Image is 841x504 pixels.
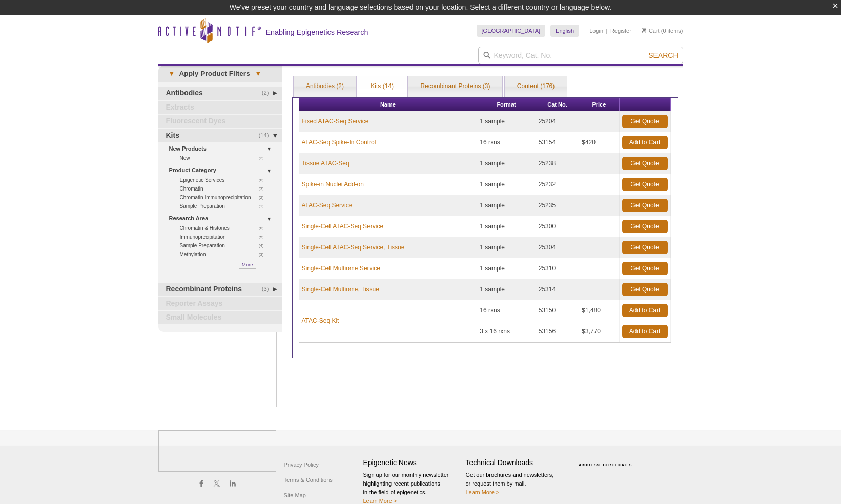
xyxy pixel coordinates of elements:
td: $1,480 [579,300,619,321]
a: Login [589,27,603,34]
a: Small Molecules [158,311,282,324]
a: (2)New [180,154,270,162]
td: 1 sample [477,174,536,195]
a: Register [610,27,631,34]
td: 25204 [536,111,580,132]
span: (2) [259,193,270,202]
a: Add to Cart [622,304,668,317]
a: Single-Cell Multiome, Tissue [302,285,379,294]
span: (4) [259,241,270,250]
a: Single-Cell ATAC-Seq Service, Tissue [302,243,405,252]
a: Content (176) [505,76,567,97]
td: 1 sample [477,195,536,216]
li: | [606,25,608,37]
a: Get Quote [622,241,668,254]
a: Get Quote [622,115,668,128]
a: New Products [169,143,276,154]
a: Recombinant Proteins (3) [408,76,502,97]
td: 1 sample [477,237,536,258]
a: Antibodies (2) [294,76,356,97]
a: Learn More > [363,498,397,504]
img: Active Motif, [158,430,276,472]
a: [GEOGRAPHIC_DATA] [477,25,546,37]
a: Learn More > [466,489,500,495]
a: (1)Sample Preparation [180,202,270,211]
td: 1 sample [477,279,536,300]
input: Keyword, Cat. No. [478,47,683,64]
a: ▾Apply Product Filters▾ [158,66,282,82]
td: 25310 [536,258,580,279]
a: Fixed ATAC-Seq Service [302,117,369,126]
td: 16 rxns [477,132,536,153]
a: Fluorescent Dyes [158,115,282,128]
a: ABOUT SSL CERTIFICATES [579,463,632,467]
a: Get Quote [622,283,668,296]
a: (5)Immunoprecipitation [180,233,270,241]
a: Single-Cell ATAC-Seq Service [302,222,384,231]
a: ATAC-Seq Kit [302,316,339,325]
a: (8)Epigenetic Services [180,176,270,184]
a: English [550,25,579,37]
h2: Enabling Epigenetics Research [266,28,368,37]
a: (3)Chromatin [180,184,270,193]
a: Tissue ATAC-Seq [302,159,350,168]
td: 1 sample [477,111,536,132]
a: Get Quote [622,220,668,233]
a: Spike-in Nuclei Add-on [302,180,364,189]
td: 16 rxns [477,300,536,321]
h4: Technical Downloads [466,458,563,467]
th: Name [299,98,478,111]
td: 53154 [536,132,580,153]
table: Click to Verify - This site chose Symantec SSL for secure e-commerce and confidential communicati... [568,448,645,471]
td: 25238 [536,153,580,174]
a: Get Quote [622,157,668,170]
th: Cat No. [536,98,580,111]
span: (3) [259,250,270,259]
a: More [239,264,256,269]
a: (8)Chromatin & Histones [180,224,270,233]
a: Site Map [281,488,309,503]
li: (0 items) [642,25,683,37]
a: Add to Cart [622,136,668,149]
td: 25235 [536,195,580,216]
a: Research Area [169,213,276,224]
a: (14)Kits [158,129,282,142]
span: (8) [259,224,270,233]
a: (3)Methylation [180,250,270,259]
td: 53150 [536,300,580,321]
th: Format [477,98,536,111]
td: 1 sample [477,258,536,279]
td: 25314 [536,279,580,300]
a: ATAC-Seq Spike-In Control [302,138,376,147]
a: Get Quote [622,178,668,191]
td: 1 sample [477,216,536,237]
span: Search [648,51,678,59]
a: Cart [642,27,660,34]
span: (3) [262,283,275,296]
a: Single-Cell Multiome Service [302,264,380,273]
th: Price [579,98,619,111]
a: (2)Antibodies [158,87,282,100]
span: (3) [259,184,270,193]
td: 53156 [536,321,580,342]
img: Your Cart [642,28,646,33]
a: Kits (14) [358,76,406,97]
td: 25232 [536,174,580,195]
button: Search [645,51,681,60]
td: 3 x 16 rxns [477,321,536,342]
span: (14) [259,129,275,142]
a: Reporter Assays [158,297,282,310]
p: Get our brochures and newsletters, or request them by mail. [466,471,563,497]
td: 25300 [536,216,580,237]
a: (3)Recombinant Proteins [158,283,282,296]
a: (2)Chromatin Immunoprecipitation [180,193,270,202]
a: Extracts [158,101,282,114]
a: Product Category [169,165,276,176]
a: ATAC-Seq Service [302,201,353,210]
a: Add to Cart [622,325,668,338]
td: $420 [579,132,619,153]
h4: Epigenetic News [363,458,461,467]
a: (4)Sample Preparation [180,241,270,250]
span: More [242,260,253,269]
span: (2) [262,87,275,100]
